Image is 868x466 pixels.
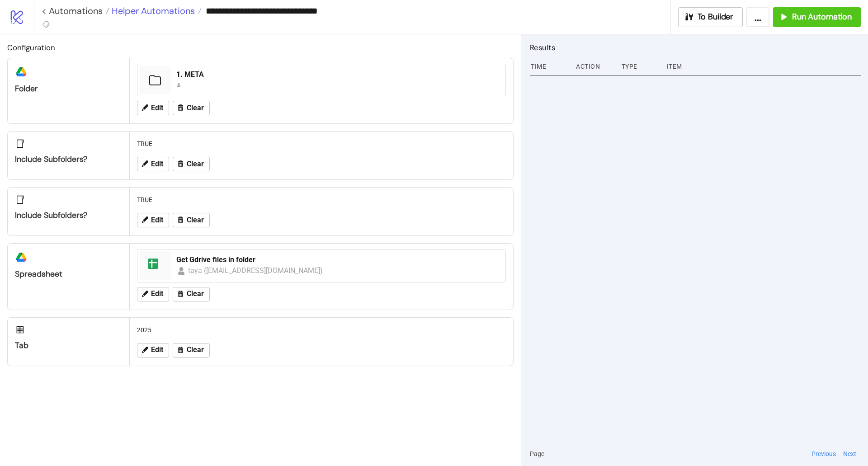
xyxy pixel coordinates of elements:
h2: Results [530,42,861,53]
button: To Builder [678,7,743,27]
span: Clear [187,216,204,224]
span: Run Automation [792,12,852,22]
span: Clear [187,346,204,354]
span: Clear [187,160,204,168]
span: Page [530,449,544,459]
div: 1. META [176,70,500,80]
a: Helper Automations [109,6,202,15]
div: Action [575,58,614,75]
h2: Configuration [7,42,514,53]
div: Item [666,58,861,75]
button: Run Automation [773,7,861,27]
div: 2025 [133,321,509,339]
button: Edit [137,287,169,301]
span: Edit [151,290,163,298]
button: Edit [137,213,169,227]
div: Tab [15,340,122,351]
button: Clear [173,101,210,115]
span: To Builder [698,12,734,22]
button: Previous [809,449,839,459]
div: Spreadsheet [15,269,122,279]
span: Edit [151,346,163,354]
span: Clear [187,290,204,298]
span: Edit [151,216,163,224]
button: Clear [173,213,210,227]
div: TRUE [133,135,509,152]
button: Clear [173,287,210,301]
div: Folder [15,84,122,94]
button: Next [840,449,859,459]
button: Clear [173,343,210,358]
button: Edit [137,343,169,358]
button: ... [746,7,769,27]
span: Clear [187,104,204,112]
div: TRUE [133,191,509,208]
div: Get Gdrive files in folder [176,255,500,265]
div: Time [530,58,569,75]
div: Include subfolders? [15,154,122,165]
div: taya ([EMAIL_ADDRESS][DOMAIN_NAME]) [188,265,324,276]
div: Type [621,58,660,75]
a: < Automations [42,6,109,15]
span: Helper Automations [109,5,195,17]
button: Edit [137,157,169,171]
div: Include subfolders? [15,210,122,221]
span: Edit [151,104,163,112]
button: Edit [137,101,169,115]
button: Clear [173,157,210,171]
span: Edit [151,160,163,168]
